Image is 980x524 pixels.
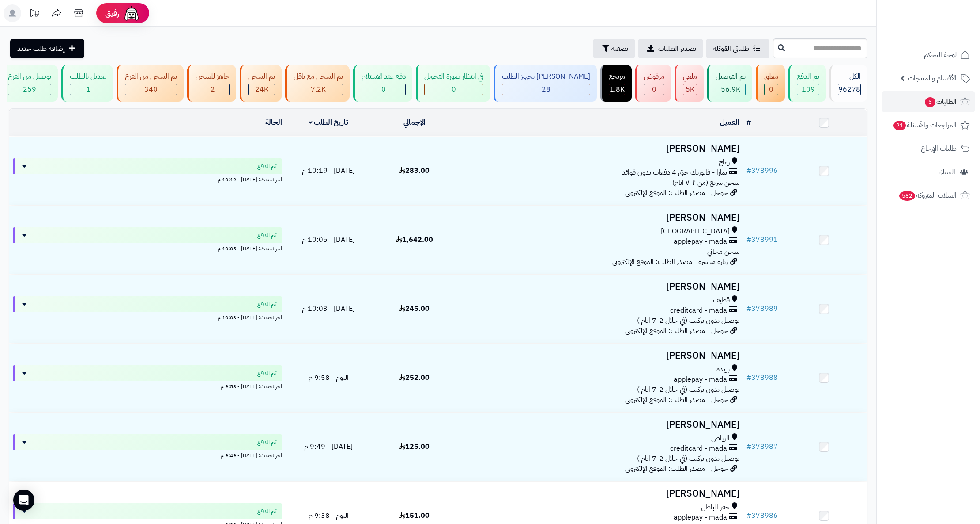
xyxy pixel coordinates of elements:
span: طلبات الإرجاع [921,142,957,155]
a: السلات المتروكة582 [882,185,975,206]
span: رماح [719,157,730,168]
span: # [746,165,751,176]
a: تم التوصيل 56.9K [705,65,754,102]
span: تم الدفع [257,369,277,378]
div: اخر تحديث: [DATE] - 9:58 م [13,381,282,390]
div: تم الشحن من الفرع [125,72,177,82]
span: 0 [652,84,656,95]
h3: [PERSON_NAME] [461,351,739,361]
span: تم الدفع [257,162,277,171]
a: الطلبات5 [882,91,975,112]
span: 259 [23,84,36,95]
div: Open Intercom Messenger [13,490,34,511]
div: مرفوض [644,72,664,82]
h3: [PERSON_NAME] [461,282,739,292]
span: [GEOGRAPHIC_DATA] [661,226,730,237]
div: 4995 [683,84,697,95]
span: 1 [86,84,90,95]
span: 7.2K [311,84,326,95]
span: 0 [769,84,773,95]
div: [PERSON_NAME] تجهيز الطلب [502,72,590,82]
a: الإجمالي [403,117,426,128]
span: توصيل بدون تركيب (في خلال 2-7 ايام ) [637,315,739,326]
div: 7222 [294,84,343,95]
div: الكل [838,72,861,82]
span: السلات المتروكة [898,189,957,202]
span: 21 [893,121,906,130]
span: لوحة التحكم [924,49,957,61]
span: تصدير الطلبات [658,43,696,54]
div: مرتجع [609,72,625,82]
span: 245.00 [399,303,430,314]
h3: [PERSON_NAME] [461,420,739,430]
a: تعديل بالطلب 1 [60,65,115,102]
span: 28 [542,84,550,95]
div: 109 [797,84,819,95]
span: 0 [452,84,456,95]
span: [DATE] - 9:49 م [304,441,353,452]
div: اخر تحديث: [DATE] - 9:49 م [13,450,282,459]
span: جوجل - مصدر الطلب: الموقع الإلكتروني [625,394,728,405]
a: الحالة [265,117,282,128]
span: applepay - mada [674,513,727,523]
span: [DATE] - 10:19 م [302,165,355,176]
div: جاهز للشحن [196,72,230,82]
span: قطيف [713,295,730,306]
span: 340 [144,84,158,95]
span: زيارة مباشرة - مصدر الطلب: الموقع الإلكتروني [612,256,728,267]
span: applepay - mada [674,237,727,247]
div: تم الشحن مع ناقل [294,72,343,82]
span: رفيق [105,8,119,19]
span: الأقسام والمنتجات [908,72,957,84]
a: #378988 [746,372,778,383]
span: # [746,303,751,314]
span: المراجعات والأسئلة [893,119,957,131]
span: تم الدفع [257,300,277,309]
a: ملغي 5K [673,65,705,102]
span: توصيل بدون تركيب (في خلال 2-7 ايام ) [637,384,739,395]
a: تصدير الطلبات [638,39,703,58]
div: دفع عند الاستلام [362,72,406,82]
div: 2 [196,84,229,95]
a: العملاء [882,161,975,183]
a: تم الشحن من الفرع 340 [115,65,185,102]
span: # [746,441,751,452]
a: تاريخ الطلب [309,117,349,128]
a: #378991 [746,234,778,245]
div: 0 [765,84,778,95]
a: إضافة طلب جديد [10,39,84,58]
span: applepay - mada [674,375,727,385]
div: اخر تحديث: [DATE] - 10:03 م [13,312,282,321]
a: تم الشحن 24K [238,65,283,102]
div: اخر تحديث: [DATE] - 10:19 م [13,174,282,184]
a: تم الشحن مع ناقل 7.2K [283,65,351,102]
a: طلباتي المُوكلة [706,39,769,58]
span: [DATE] - 10:05 م [302,234,355,245]
span: شحن مجاني [707,246,739,257]
span: 24K [255,84,268,95]
div: 0 [425,84,483,95]
a: #378996 [746,165,778,176]
img: ai-face.png [123,4,140,22]
a: مرفوض 0 [633,65,673,102]
a: طلبات الإرجاع [882,138,975,159]
span: [DATE] - 10:03 م [302,303,355,314]
div: تم التوصيل [716,72,746,82]
a: # [746,117,751,128]
span: 96278 [838,84,860,95]
a: تحديثات المنصة [23,4,45,24]
span: طلباتي المُوكلة [713,43,749,54]
span: 0 [381,84,386,95]
a: في انتظار صورة التحويل 0 [414,65,492,102]
span: 5 [925,97,935,107]
h3: [PERSON_NAME] [461,213,739,223]
a: الكل96278 [828,65,869,102]
span: 1.8K [610,84,625,95]
span: 56.9K [721,84,740,95]
div: 259 [8,84,51,95]
a: مرتجع 1.8K [599,65,633,102]
div: اخر تحديث: [DATE] - 10:05 م [13,243,282,252]
a: جاهز للشحن 2 [185,65,238,102]
span: حفر الباطن [701,502,730,513]
span: تصفية [611,43,628,54]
